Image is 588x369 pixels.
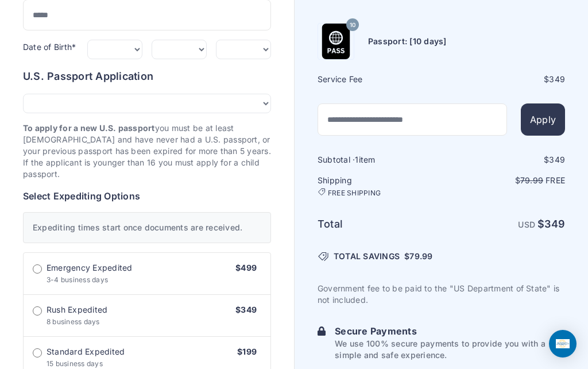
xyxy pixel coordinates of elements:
span: 79.99 [520,175,543,185]
div: $ [443,154,566,166]
span: 79.99 [409,251,432,261]
span: $499 [235,263,257,272]
div: Expediting times start once documents are received. [23,212,271,243]
h6: Secure Payments [335,324,565,338]
strong: $ [537,218,565,230]
h6: Select Expediting Options [23,189,271,203]
h6: Subtotal · item [318,154,440,166]
img: Product Name [318,24,354,59]
span: FREE SHIPPING [328,189,381,198]
button: Apply [521,103,565,136]
span: $349 [235,305,257,314]
span: 349 [549,155,565,164]
p: We use 100% secure payments to provide you with a simple and safe experience. [335,338,565,361]
span: Rush Expedited [47,304,107,316]
span: Emergency Expedited [47,262,133,274]
h6: Total [318,216,440,232]
span: 15 business days [47,359,103,368]
p: you must be at least [DEMOGRAPHIC_DATA] and have never had a U.S. passport, or your previous pass... [23,122,271,180]
div: $ [443,74,566,85]
span: TOTAL SAVINGS [334,251,400,262]
span: $ [404,251,432,262]
span: Free [546,175,565,185]
h6: Passport: [10 days] [368,36,447,47]
span: 349 [549,74,565,84]
span: 349 [544,218,565,230]
h6: Service Fee [318,74,440,85]
span: 8 business days [47,317,100,326]
label: Date of Birth* [23,42,76,52]
h6: Shipping [318,175,440,198]
span: 10 [350,17,355,32]
h6: U.S. Passport Application [23,68,271,84]
span: $199 [237,347,257,356]
p: $ [443,175,566,186]
span: 3-4 business days [47,275,108,284]
strong: To apply for a new U.S. passport [23,123,155,133]
p: Government fee to be paid to the "US Department of State" is not included. [318,283,565,306]
span: 1 [355,155,358,164]
div: Open Intercom Messenger [549,330,577,358]
span: USD [518,220,535,229]
span: Standard Expedited [47,346,125,358]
